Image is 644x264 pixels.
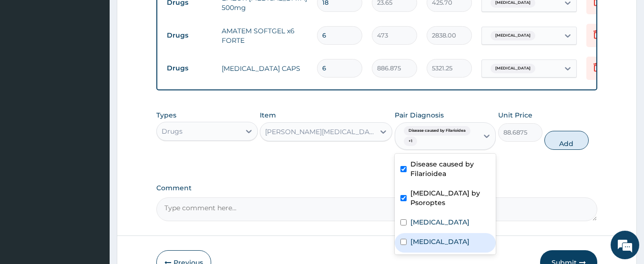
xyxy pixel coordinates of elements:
[404,137,417,146] span: + 1
[410,159,491,178] label: Disease caused by Filarioidea
[395,110,444,120] label: Pair Diagnosis
[217,59,312,78] td: [MEDICAL_DATA] CAPS
[162,127,183,136] div: Drugs
[491,64,535,73] span: [MEDICAL_DATA]
[498,110,532,120] label: Unit Price
[491,31,535,40] span: [MEDICAL_DATA]
[217,21,312,50] td: AMATEM SOFTGEL x6 FORTE
[260,110,276,120] label: Item
[265,127,376,137] div: [PERSON_NAME][MEDICAL_DATA] 10mg
[404,126,470,136] span: Disease caused by Filarioidea
[50,53,160,66] div: Chat with us now
[5,169,182,202] textarea: Type your message and hit 'Enter'
[156,111,176,119] label: Types
[410,237,470,246] label: [MEDICAL_DATA]
[162,59,217,77] td: Drugs
[162,27,217,44] td: Drugs
[156,5,179,28] div: Minimize live chat window
[410,217,470,227] label: [MEDICAL_DATA]
[544,131,589,150] button: Add
[156,184,598,192] label: Comment
[18,48,39,71] img: d_794563401_company_1708531726252_794563401
[55,74,132,170] span: We're online!
[410,188,491,207] label: [MEDICAL_DATA] by Psoroptes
